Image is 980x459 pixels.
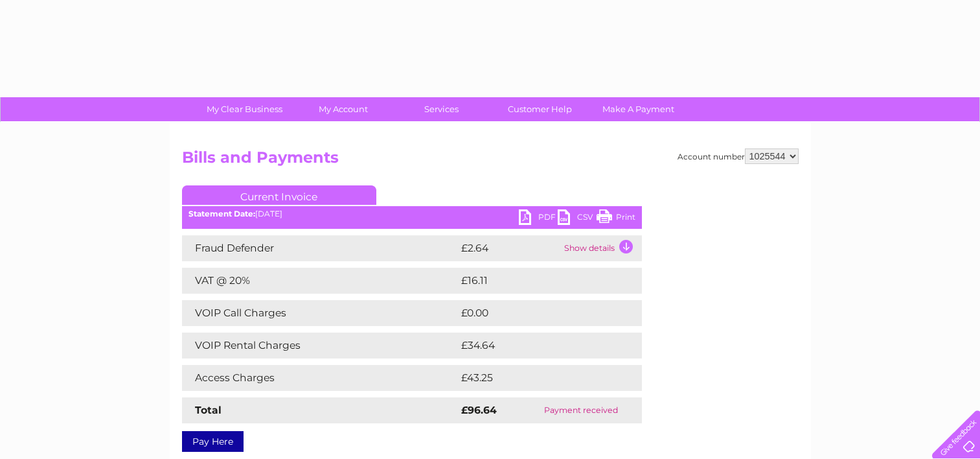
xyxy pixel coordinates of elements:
a: Print [597,209,635,228]
td: Access Charges [182,365,458,391]
td: Show details [561,235,642,261]
div: [DATE] [182,209,642,218]
div: Account number [678,148,799,164]
td: Payment received [521,397,641,423]
strong: £96.64 [461,404,497,416]
a: My Account [290,97,396,121]
td: £16.11 [458,268,611,294]
td: VOIP Rental Charges [182,333,458,359]
td: £2.64 [458,235,561,261]
td: VOIP Call Charges [182,300,458,326]
td: £34.64 [458,333,617,359]
a: Make A Payment [585,97,692,121]
td: Fraud Defender [182,235,458,261]
a: Services [388,97,495,121]
a: Pay Here [182,431,244,452]
a: PDF [519,209,558,228]
b: Statement Date: [188,209,255,218]
h2: Bills and Payments [182,148,799,173]
strong: Total [195,404,222,416]
td: £43.25 [458,365,615,391]
td: £0.00 [458,300,612,326]
a: My Clear Business [191,97,298,121]
td: VAT @ 20% [182,268,458,294]
a: Current Invoice [182,185,376,205]
a: Customer Help [486,97,593,121]
a: CSV [558,209,597,228]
